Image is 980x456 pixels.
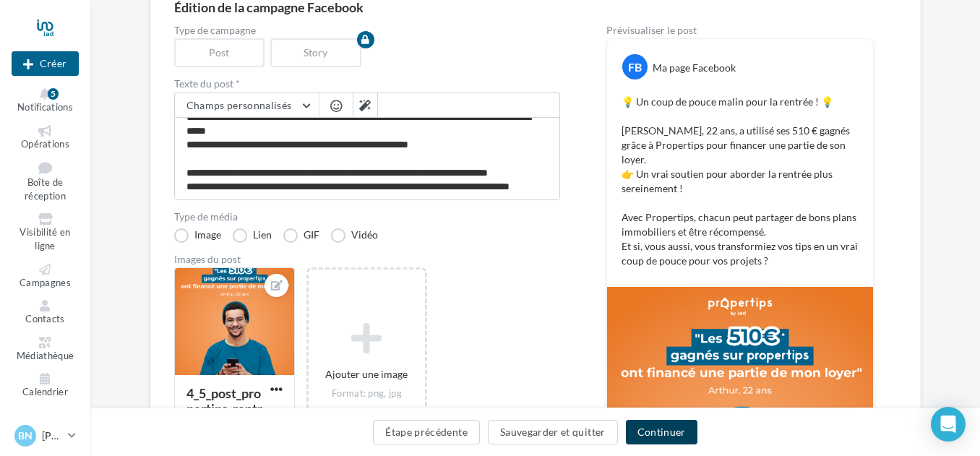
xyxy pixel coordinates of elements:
[174,228,221,243] label: Image
[331,228,378,243] label: Vidéo
[17,101,73,113] span: Notifications
[174,25,560,35] label: Type de campagne
[18,429,33,443] span: Bn
[931,407,966,442] div: Open Intercom Messenger
[12,51,79,76] div: Nouvelle campagne
[653,61,736,75] div: Ma page Facebook
[22,386,68,397] span: Calendrier
[174,79,560,89] label: Texte du post *
[12,261,79,292] a: Campagnes
[17,350,74,361] span: Médiathèque
[12,297,79,328] a: Contacts
[48,88,59,100] div: 5
[626,420,697,444] button: Continuer
[42,429,62,443] p: [PERSON_NAME]
[373,420,480,444] button: Étape précédente
[174,254,560,264] div: Images du post
[12,51,79,76] button: Créer
[25,177,66,202] span: Boîte de réception
[174,1,897,14] div: Édition de la campagne Facebook
[174,212,560,222] label: Type de média
[488,420,618,444] button: Sauvegarder et quitter
[12,334,79,365] a: Médiathèque
[622,54,648,79] div: FB
[25,313,65,324] span: Contacts
[12,158,79,205] a: Boîte de réception
[606,25,874,35] div: Prévisualiser le post
[20,227,70,252] span: Visibilité en ligne
[175,93,319,118] button: Champs personnalisés
[12,122,79,153] a: Opérations
[233,228,272,243] label: Lien
[12,210,79,254] a: Visibilité en ligne
[186,385,262,431] div: 4_5_post_propertips_rentree_scolair...
[20,277,71,288] span: Campagnes
[186,99,292,111] span: Champs personnalisés
[12,85,79,116] button: Notifications 5
[12,370,79,401] a: Calendrier
[622,95,859,268] p: 💡 Un coup de pouce malin pour la rentrée ! 💡 [PERSON_NAME], 22 ans, a utilisé ses 510 € gagnés gr...
[283,228,319,243] label: GIF
[12,422,79,449] a: Bn [PERSON_NAME]
[21,138,69,150] span: Opérations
